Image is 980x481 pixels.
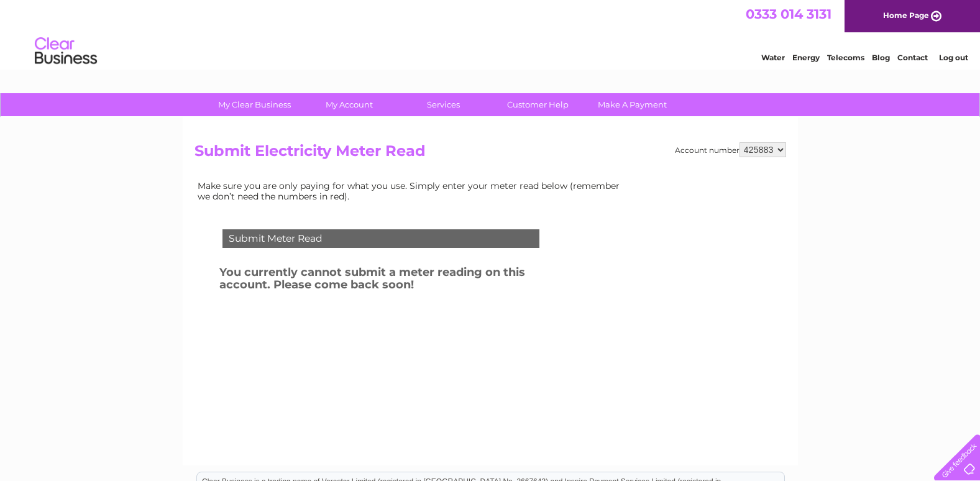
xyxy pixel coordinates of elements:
a: Blog [872,53,890,62]
a: 0333 014 3131 [746,6,831,22]
a: Energy [792,53,820,62]
a: My Account [298,93,400,116]
a: My Clear Business [203,93,306,116]
img: logo.png [34,32,98,70]
td: Make sure you are only paying for what you use. Simply enter your meter read below (remember we d... [195,178,630,204]
a: Make A Payment [581,93,684,116]
a: Telecoms [827,53,864,62]
h2: Submit Electricity Meter Read [195,142,786,166]
a: Services [392,93,495,116]
a: Customer Help [487,93,589,116]
div: Account number [675,142,786,157]
a: Water [761,53,785,62]
div: Clear Business is a trading name of Verastar Limited (registered in [GEOGRAPHIC_DATA] No. 3667643... [197,7,784,60]
div: Submit Meter Read [222,229,539,248]
a: Contact [897,53,928,62]
a: Log out [939,53,968,62]
h3: You currently cannot submit a meter reading on this account. Please come back soon! [219,263,572,298]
